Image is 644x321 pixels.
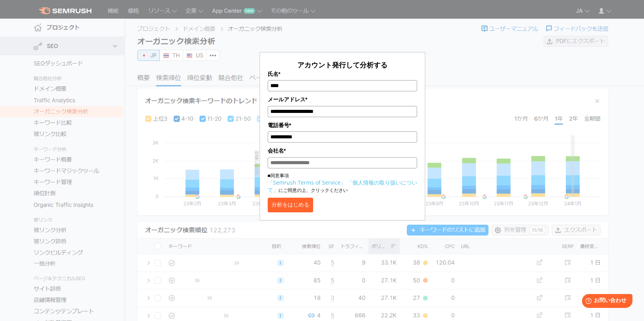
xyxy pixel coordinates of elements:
a: 「個人情報の取り扱いについて」 [268,179,417,193]
button: 分析をはじめる [268,198,313,212]
label: メールアドレス* [268,95,417,104]
p: ■同意事項 にご同意の上、クリックください [268,172,417,194]
span: アカウント発行して分析する [297,60,387,69]
a: 「Semrush Terms of Service」 [268,179,346,186]
iframe: Help widget launcher [575,291,636,313]
label: 電話番号* [268,121,417,129]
